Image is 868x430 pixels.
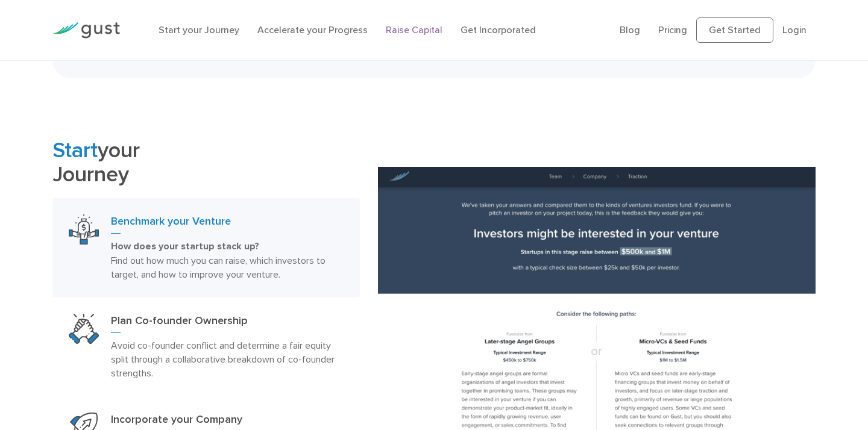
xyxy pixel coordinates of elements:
a: Get Incorporated [461,24,536,36]
h3: Plan Co-founder Ownership [111,314,344,333]
strong: How does your startup stack up? [111,240,259,252]
a: Pricing [658,24,687,36]
h2: your Journey [52,139,360,185]
a: Blog [620,24,640,36]
a: Login [782,24,807,36]
a: Benchmark Your VentureBenchmark your VentureHow does your startup stack up? Find out how much you... [52,198,360,298]
img: Benchmark Your Venture [69,214,99,245]
span: Start [52,137,98,163]
a: Start your Journey [159,24,239,36]
img: Gust Logo [52,22,120,39]
a: Get Started [696,17,773,43]
img: Plan Co Founder Ownership [69,314,99,344]
h3: Benchmark your Venture [111,214,344,234]
a: Plan Co Founder OwnershipPlan Co-founder OwnershipAvoid co-founder conflict and determine a fair ... [52,298,360,396]
a: Raise Capital [386,24,442,36]
span: Find out how much you can raise, which investors to target, and how to improve your venture. [111,255,325,280]
p: Avoid co-founder conflict and determine a fair equity split through a collaborative breakdown of ... [111,338,344,380]
a: Accelerate your Progress [257,24,368,36]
